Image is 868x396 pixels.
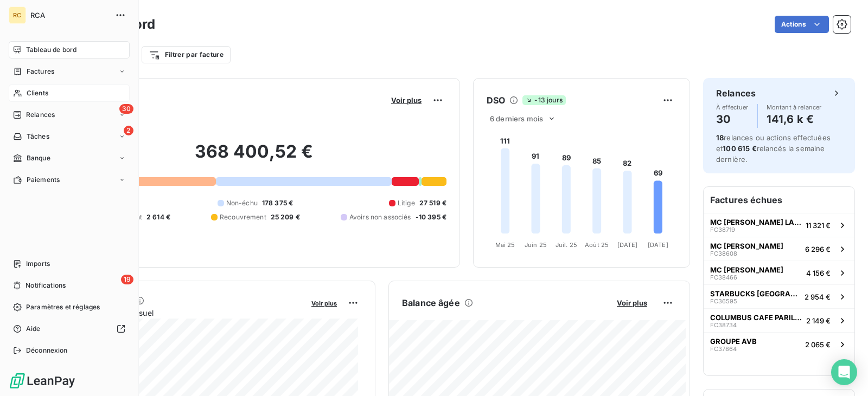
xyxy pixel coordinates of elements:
[831,359,857,385] div: Open Intercom Messenger
[349,212,411,222] span: Avoirs non associés
[556,241,577,249] tspan: Juil. 25
[805,293,831,301] span: 2 954 €
[220,212,266,222] span: Recouvrement
[648,241,668,249] tspan: [DATE]
[9,372,76,389] img: Logo LeanPay
[775,16,829,33] button: Actions
[226,198,258,208] span: Non-échu
[419,198,446,208] span: 27 519 €
[522,95,565,105] span: -13 jours
[617,298,647,307] span: Voir plus
[262,198,293,208] span: 178 375 €
[710,346,737,352] span: FC37864
[723,144,756,153] span: 100 615 €
[525,241,547,249] tspan: Juin 25
[716,133,831,164] span: relances ou actions effectuées et relancés la semaine dernière.
[416,212,446,222] span: -10 395 €
[716,87,756,100] h6: Relances
[146,212,170,222] span: 2 614 €
[27,88,48,98] span: Clients
[308,298,340,308] button: Voir plus
[27,175,60,185] span: Paiements
[26,346,68,355] span: Déconnexion
[391,96,422,105] span: Voir plus
[398,198,415,208] span: Litige
[767,111,822,128] h4: 141,6 k €
[710,289,800,298] span: STARBUCKS [GEOGRAPHIC_DATA]
[26,302,100,312] span: Paramètres et réglages
[767,104,822,111] span: Montant à relancer
[26,45,76,55] span: Tableau de bord
[710,250,737,257] span: FC38608
[490,114,543,123] span: 6 derniers mois
[271,212,300,222] span: 25 209 €
[716,104,749,111] span: À effectuer
[710,313,802,322] span: COLUMBUS CAFE PARILLY
[806,221,831,230] span: 11 321 €
[61,307,304,319] span: Chiffre d'affaires mensuel
[806,269,831,277] span: 4 156 €
[710,337,757,346] span: GROUPE AVB
[704,308,854,332] button: COLUMBUS CAFE PARILLYFC387342 149 €
[487,94,505,107] h6: DSO
[30,11,108,20] span: RCA
[402,296,460,309] h6: Balance âgée
[710,218,801,226] span: MC [PERSON_NAME] LA RICAMARIE
[26,259,50,269] span: Imports
[704,332,854,356] button: GROUPE AVBFC378642 065 €
[124,126,133,135] span: 2
[617,241,638,249] tspan: [DATE]
[704,213,854,237] button: MC [PERSON_NAME] LA RICAMARIEFC3871911 321 €
[704,284,854,308] button: STARBUCKS [GEOGRAPHIC_DATA]FC365952 954 €
[716,111,749,128] h4: 30
[710,274,737,281] span: FC38466
[121,275,133,284] span: 19
[311,300,337,307] span: Voir plus
[710,242,783,250] span: MC [PERSON_NAME]
[9,320,130,337] a: Aide
[61,141,446,173] h2: 368 400,52 €
[27,132,49,141] span: Tâches
[388,95,425,105] button: Voir plus
[806,316,831,325] span: 2 149 €
[26,324,41,334] span: Aide
[716,133,724,142] span: 18
[805,245,831,254] span: 6 296 €
[25,281,66,290] span: Notifications
[119,104,133,114] span: 30
[27,67,54,76] span: Factures
[805,340,831,349] span: 2 065 €
[9,7,26,24] div: RC
[704,187,854,213] h6: Factures échues
[710,226,735,233] span: FC38719
[142,46,231,63] button: Filtrer par facture
[495,241,515,249] tspan: Mai 25
[710,322,737,328] span: FC38734
[614,298,650,308] button: Voir plus
[704,261,854,284] button: MC [PERSON_NAME]FC384664 156 €
[27,153,50,163] span: Banque
[26,110,55,120] span: Relances
[710,298,737,304] span: FC36595
[710,265,783,274] span: MC [PERSON_NAME]
[704,237,854,261] button: MC [PERSON_NAME]FC386086 296 €
[585,241,609,249] tspan: Août 25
